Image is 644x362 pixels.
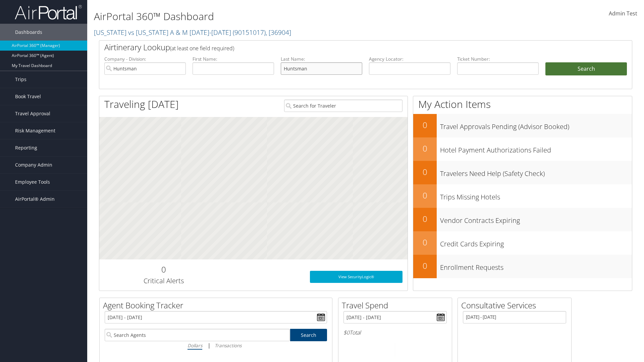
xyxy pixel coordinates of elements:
[15,122,55,139] span: Risk Management
[193,56,274,62] label: First Name:
[15,24,42,41] span: Dashboards
[413,137,632,161] a: 0Hotel Payment Authorizations Failed
[103,300,332,311] h2: Agent Booking Tracker
[94,9,456,23] h1: AirPortal 360™ Dashboard
[290,329,327,341] a: Search
[104,97,179,111] h1: Traveling [DATE]
[457,56,539,62] label: Ticket Number:
[413,208,632,231] a: 0Vendor Contracts Expiring
[105,329,290,341] input: Search Agents
[187,342,202,349] i: Dollars
[609,3,637,24] a: Admin Test
[94,28,291,37] a: [US_STATE] vs [US_STATE] A & M [DATE]-[DATE]
[284,100,402,112] input: Search for Traveler
[440,213,632,225] h3: Vendor Contracts Expiring
[342,300,452,311] h2: Travel Spend
[609,10,637,17] span: Admin Test
[413,231,632,255] a: 0Credit Cards Expiring
[233,28,266,37] span: ( 90151017 )
[15,88,41,105] span: Book Travel
[440,166,632,178] h3: Travelers Need Help (Safety Check)
[440,259,632,272] h3: Enrollment Requests
[281,56,362,62] label: Last Name:
[343,329,350,336] span: $0
[15,174,50,190] span: Employee Tools
[413,161,632,184] a: 0Travelers Need Help (Safety Check)
[266,28,291,37] span: , [ 36904 ]
[170,45,234,52] span: (at least one field required)
[104,56,186,62] label: Company - Division:
[440,236,632,249] h3: Credit Cards Expiring
[413,114,632,137] a: 0Travel Approvals Pending (Advisor Booked)
[440,142,632,155] h3: Hotel Payment Authorizations Failed
[413,119,437,131] h2: 0
[310,271,402,283] a: View SecurityLogic®
[15,105,50,122] span: Travel Approval
[215,342,241,349] i: Transactions
[413,166,437,178] h2: 0
[343,329,447,336] h6: Total
[105,341,327,350] div: |
[545,62,627,76] button: Search
[413,213,437,225] h2: 0
[413,143,437,154] h2: 0
[15,157,52,173] span: Company Admin
[413,237,437,248] h2: 0
[413,97,632,111] h1: My Action Items
[413,260,437,271] h2: 0
[15,191,55,207] span: AirPortal® Admin
[440,119,632,131] h3: Travel Approvals Pending (Advisor Booked)
[440,189,632,202] h3: Trips Missing Hotels
[413,184,632,208] a: 0Trips Missing Hotels
[15,4,82,20] img: airportal-logo.png
[369,56,450,62] label: Agency Locator:
[104,264,223,275] h2: 0
[15,71,26,88] span: Trips
[104,42,583,53] h2: Airtinerary Lookup
[413,255,632,278] a: 0Enrollment Requests
[104,276,223,286] h3: Critical Alerts
[15,139,37,156] span: Reporting
[461,300,571,311] h2: Consultative Services
[413,190,437,201] h2: 0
